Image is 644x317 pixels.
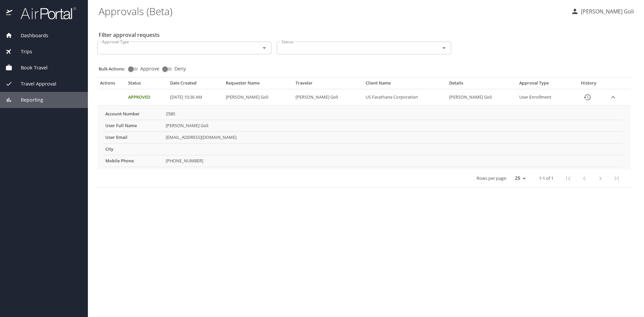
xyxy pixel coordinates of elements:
[260,43,269,53] button: Open
[446,89,517,106] td: [PERSON_NAME] Goli
[167,80,223,89] th: Date Created
[509,173,528,183] select: rows per page
[293,80,363,89] th: Traveler
[579,89,595,105] button: History
[293,89,363,106] td: [PERSON_NAME] Goli
[12,64,48,71] span: Book Travel
[99,30,160,40] h2: Filter approval requests
[125,89,167,106] td: Approved
[167,89,223,106] td: [DATE] 10:36 AM
[103,155,163,167] th: Mobile Phone
[6,7,13,20] img: icon-airportal.png
[13,7,76,20] img: airportal-logo.png
[439,43,449,53] button: Open
[99,1,566,21] h1: Approvals (Beta)
[12,32,48,39] span: Dashboards
[140,66,159,71] span: Approve
[608,92,618,102] button: expand row
[223,89,293,106] td: [PERSON_NAME] Goli
[125,80,167,89] th: Status
[517,80,572,89] th: Approval Type
[163,155,623,167] td: [PHONE_NUMBER]
[223,80,293,89] th: Requester Name
[363,80,446,89] th: Client Name
[97,80,631,187] table: Approval table
[539,176,553,180] p: 1-1 of 1
[517,89,572,106] td: User Enrollment
[572,80,606,89] th: History
[12,48,32,55] span: Trips
[103,120,163,131] th: User Full Name
[477,176,507,180] p: Rows per page:
[363,89,446,106] td: US Farathane Corporation
[446,80,517,89] th: Details
[163,108,623,120] td: 2580
[103,108,163,120] th: Account Number
[103,143,163,155] th: City
[174,66,186,71] span: Deny
[103,108,623,167] table: More info for approvals
[12,80,56,88] span: Travel Approval
[103,131,163,143] th: User Email
[163,131,623,143] td: [EMAIL_ADDRESS][DOMAIN_NAME]
[99,66,130,72] p: Bulk Actions:
[97,80,125,89] th: Actions
[12,96,43,104] span: Reporting
[163,120,623,131] td: [PERSON_NAME] Goli
[568,5,637,17] button: [PERSON_NAME] Goli
[579,7,634,15] p: [PERSON_NAME] Goli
